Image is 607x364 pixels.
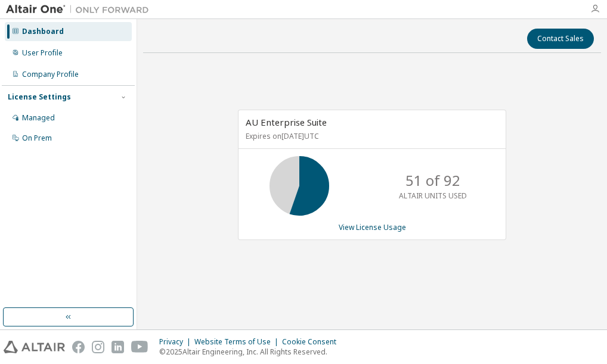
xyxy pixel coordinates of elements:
a: View License Usage [339,222,406,232]
p: Expires on [DATE] UTC [246,131,495,141]
div: Managed [22,113,55,123]
p: 51 of 92 [405,170,460,191]
div: License Settings [8,92,71,102]
span: AU Enterprise Suite [246,116,327,128]
div: Website Terms of Use [194,337,282,347]
div: Privacy [159,337,194,347]
img: linkedin.svg [112,341,124,353]
img: youtube.svg [131,341,148,353]
button: Contact Sales [527,29,594,49]
div: Company Profile [22,70,79,79]
img: facebook.svg [72,341,85,353]
div: Dashboard [22,27,64,36]
img: Altair One [6,4,155,15]
img: altair_logo.svg [4,341,65,353]
p: ALTAIR UNITS USED [399,191,467,201]
img: instagram.svg [92,341,104,353]
p: © 2025 Altair Engineering, Inc. All Rights Reserved. [159,347,343,357]
div: On Prem [22,133,52,143]
div: Cookie Consent [282,337,343,347]
div: User Profile [22,48,63,58]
